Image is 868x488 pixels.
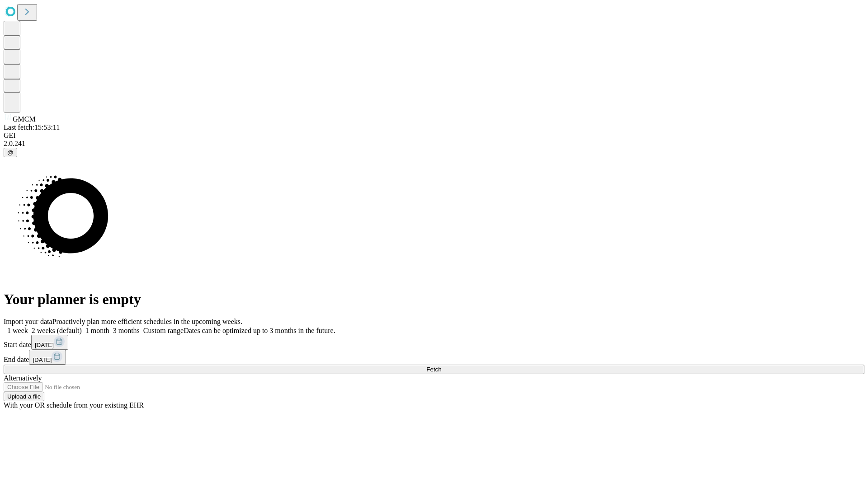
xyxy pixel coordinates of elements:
[35,342,54,348] span: [DATE]
[4,291,864,308] h1: Your planner is empty
[4,374,42,382] span: Alternatively
[85,327,109,334] span: 1 month
[4,140,864,148] div: 2.0.241
[31,335,68,350] button: [DATE]
[29,350,66,365] button: [DATE]
[4,350,864,365] div: End date
[52,318,242,325] span: Proactively plan more efficient schedules in the upcoming weeks.
[33,357,52,363] span: [DATE]
[7,149,14,156] span: @
[4,148,17,157] button: @
[4,123,60,131] span: Last fetch: 15:53:11
[4,401,144,409] span: With your OR schedule from your existing EHR
[13,115,36,123] span: GMCM
[7,327,28,334] span: 1 week
[143,327,184,334] span: Custom range
[4,131,864,140] div: GEI
[426,366,441,373] span: Fetch
[32,327,82,334] span: 2 weeks (default)
[4,335,864,350] div: Start date
[4,365,864,374] button: Fetch
[4,392,44,401] button: Upload a file
[113,327,140,334] span: 3 months
[4,318,52,325] span: Import your data
[184,327,335,334] span: Dates can be optimized up to 3 months in the future.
